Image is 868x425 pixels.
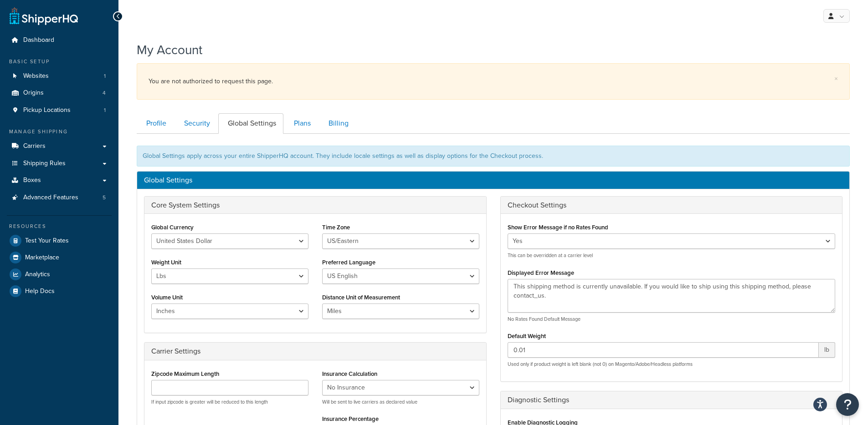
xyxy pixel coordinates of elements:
label: Zipcode Maximum Length [151,370,219,377]
label: Default Weight [508,333,546,339]
a: Profile [137,113,174,134]
label: Global Currency [151,224,194,231]
label: Show Error Message if no Rates Found [508,224,608,231]
span: 1 [104,72,106,80]
span: Marketplace [25,254,59,262]
label: Insurance Calculation [322,370,377,377]
div: Basic Setup [7,58,112,66]
span: 5 [103,194,106,202]
label: Displayed Error Message [508,269,574,276]
span: Analytics [25,271,50,278]
a: Boxes [7,172,112,189]
a: Shipping Rules [7,155,112,172]
a: Carriers [7,138,112,155]
a: Websites 1 [7,68,112,85]
li: Websites [7,68,112,85]
a: Advanced Features 5 [7,189,112,206]
span: Advanced Features [23,194,78,202]
span: Boxes [23,177,41,184]
span: Carriers [23,142,46,150]
p: Will be sent to live carriers as declared value [322,399,479,405]
li: Origins [7,85,112,101]
div: Resources [7,223,112,230]
button: Open Resource Center [836,393,859,416]
p: No Rates Found Default Message [508,316,836,323]
span: Help Docs [25,288,55,295]
li: Pickup Locations [7,102,112,119]
a: Billing [319,113,356,134]
div: Global Settings apply across your entire ShipperHQ account. They include locale settings as well ... [137,146,850,167]
a: Plans [284,113,318,134]
p: Used only if product weight is left blank (not 0) on Magento/Adobe/Headless platforms [508,361,836,368]
a: Analytics [7,266,112,283]
h1: My Account [137,41,202,59]
h3: Global Settings [144,176,842,184]
p: This can be overridden at a carrier level [508,252,836,259]
span: 1 [104,106,106,114]
span: 4 [103,89,106,97]
label: Volume Unit [151,294,183,301]
label: Preferred Language [322,259,375,266]
div: Manage Shipping [7,128,112,136]
a: Global Settings [218,113,283,134]
span: lb [819,342,835,358]
span: Dashboard [23,36,54,44]
span: Test Your Rates [25,237,69,245]
a: Marketplace [7,249,112,266]
a: Dashboard [7,32,112,49]
textarea: This shipping method is currently unavailable. If you would like to ship using this shipping meth... [508,279,836,313]
a: Pickup Locations 1 [7,102,112,119]
h3: Checkout Settings [508,201,836,209]
a: Security [175,113,217,134]
h3: Diagnostic Settings [508,396,836,404]
label: Distance Unit of Measurement [322,294,400,301]
li: Advanced Features [7,189,112,206]
a: Origins 4 [7,85,112,101]
label: Time Zone [322,224,350,231]
span: Shipping Rules [23,160,66,167]
a: Help Docs [7,283,112,299]
a: × [834,75,838,82]
span: Origins [23,89,44,97]
h3: Core System Settings [151,201,479,209]
label: Insurance Percentage [322,415,379,422]
p: If input zipcode is greater will be reduced to this length [151,399,308,405]
h3: Carrier Settings [151,347,479,355]
label: Weight Unit [151,259,181,266]
a: ShipperHQ Home [10,7,78,25]
div: You are not authorized to request this page. [149,75,838,88]
span: Websites [23,72,49,80]
span: Pickup Locations [23,106,71,114]
a: Test Your Rates [7,233,112,249]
